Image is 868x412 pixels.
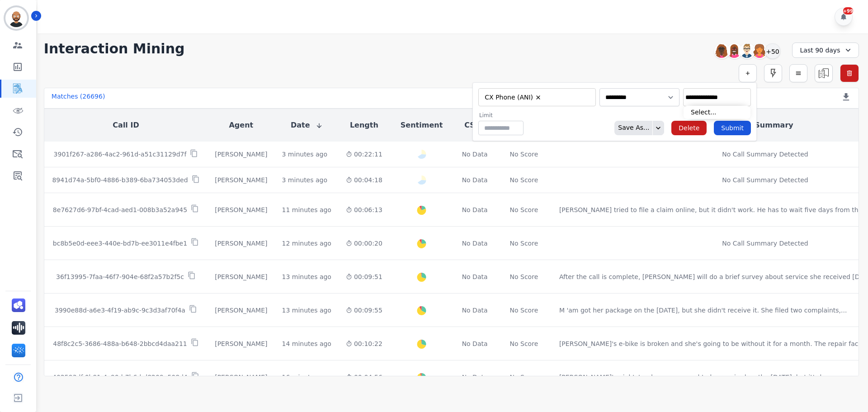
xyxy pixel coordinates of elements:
h1: Interaction Mining [44,41,185,57]
div: +50 [765,43,780,59]
ul: selected options [685,93,749,102]
div: No Score [510,306,538,315]
div: No Data [461,339,489,348]
img: Bordered avatar [5,7,27,29]
button: Agent [229,120,253,131]
button: Call Summary [737,120,793,131]
button: Delete [671,121,707,135]
ul: selected options [481,92,590,103]
li: CX Phone (ANI) [482,93,545,102]
button: Call ID [113,120,139,131]
div: Matches ( 26696 ) [52,92,105,104]
div: 3 minutes ago [282,150,328,159]
button: Sentiment [401,120,443,131]
div: [PERSON_NAME] [215,239,267,248]
div: 00:06:13 [346,205,382,214]
div: No Data [461,205,489,214]
div: 00:10:22 [346,339,382,348]
div: No Score [510,175,538,185]
p: 3990e88d-a6e3-4f19-ab9c-9c3d3af70f4a [55,306,185,315]
div: Last 90 days [792,43,859,58]
div: M 'am got her package on the [DATE], but she didn't receive it. She filed two complaints, ... [559,306,847,315]
div: 13 minutes ago [282,306,331,315]
div: [PERSON_NAME] [215,150,267,159]
div: [PERSON_NAME] [215,272,267,281]
li: Select... [684,106,750,119]
div: 00:04:56 [346,373,382,382]
div: No Score [510,239,538,248]
div: [PERSON_NAME] [215,205,267,214]
p: 8941d74a-5bf0-4886-b389-6ba734053ded [52,175,188,185]
div: Save As... [614,121,649,135]
div: No Data [461,272,489,281]
div: No Data [461,373,489,382]
div: 00:09:55 [346,306,382,315]
div: No Data [461,306,489,315]
p: 3901f267-a286-4ac2-961d-a51c31129d7f [54,150,187,159]
p: 402593df-0b91-4c90-b7b6-bd8209a508d4 [52,373,188,382]
label: Limit [479,112,524,119]
div: [PERSON_NAME] [215,373,267,382]
div: 00:00:20 [346,239,382,248]
div: No Score [510,205,538,214]
div: 12 minutes ago [282,239,331,248]
div: [PERSON_NAME] [215,175,267,185]
button: CSAT [464,120,485,131]
div: 00:04:18 [346,175,382,185]
div: 00:09:51 [346,272,382,281]
div: [PERSON_NAME] [215,306,267,315]
div: 3 minutes ago [282,175,328,185]
div: +99 [843,7,853,14]
div: 16 minutes ago [282,373,331,382]
div: No Data [461,150,489,159]
div: No Data [461,239,489,248]
button: Length [350,120,378,131]
div: 11 minutes ago [282,205,331,214]
div: No Data [461,175,489,185]
div: No Score [510,150,538,159]
div: 00:22:11 [346,150,382,159]
button: Submit [714,121,751,135]
div: 14 minutes ago [282,339,331,348]
div: No Score [510,272,538,281]
button: Remove CX Phone (ANI) [535,94,542,101]
div: [PERSON_NAME] [215,339,267,348]
p: bc8b5e0d-eee3-440e-bd7b-ee3011e4fbe1 [53,239,187,248]
div: No Score [510,373,538,382]
p: 36f13995-7faa-46f7-904e-68f2a57b2f5c [56,272,184,281]
p: 8e7627d6-97bf-4cad-aed1-008b3a52a945 [53,205,187,214]
div: No Score [510,339,538,348]
p: 48f8c2c5-3686-488a-b648-2bbcd4daa211 [53,339,187,348]
button: Date [291,120,323,131]
div: 13 minutes ago [282,272,331,281]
